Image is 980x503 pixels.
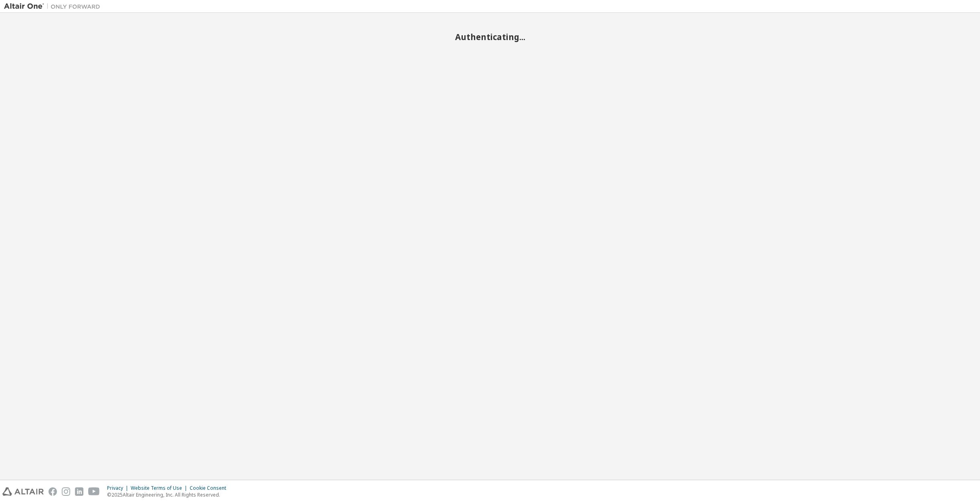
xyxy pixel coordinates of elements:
div: Website Terms of Use [131,485,190,491]
img: instagram.svg [62,487,70,496]
img: facebook.svg [49,487,57,496]
div: Privacy [107,485,131,491]
div: Cookie Consent [190,485,231,491]
p: © 2025 Altair Engineering, Inc. All Rights Reserved. [107,491,231,498]
img: altair_logo.svg [2,487,44,496]
img: Altair One [4,2,104,10]
img: linkedin.svg [75,487,83,496]
h2: Authenticating... [4,32,976,42]
img: youtube.svg [88,487,100,496]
